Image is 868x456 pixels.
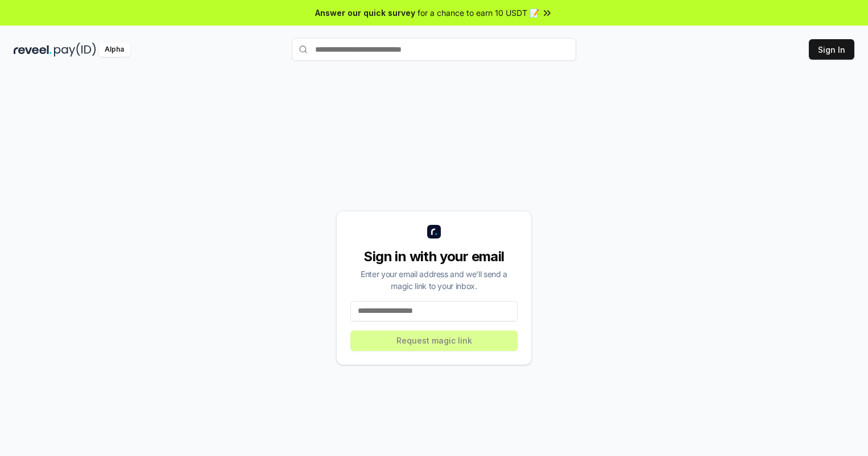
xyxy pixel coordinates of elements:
img: pay_id [54,43,96,57]
img: logo_small [427,225,441,239]
img: reveel_dark [14,43,52,57]
span: for a chance to earn 10 USDT 📝 [418,7,539,19]
div: Sign in with your email [350,248,518,266]
div: Enter your email address and we’ll send a magic link to your inbox. [350,268,518,292]
span: Answer our quick survey [315,7,415,19]
button: Sign In [809,39,854,60]
div: Alpha [98,43,130,57]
